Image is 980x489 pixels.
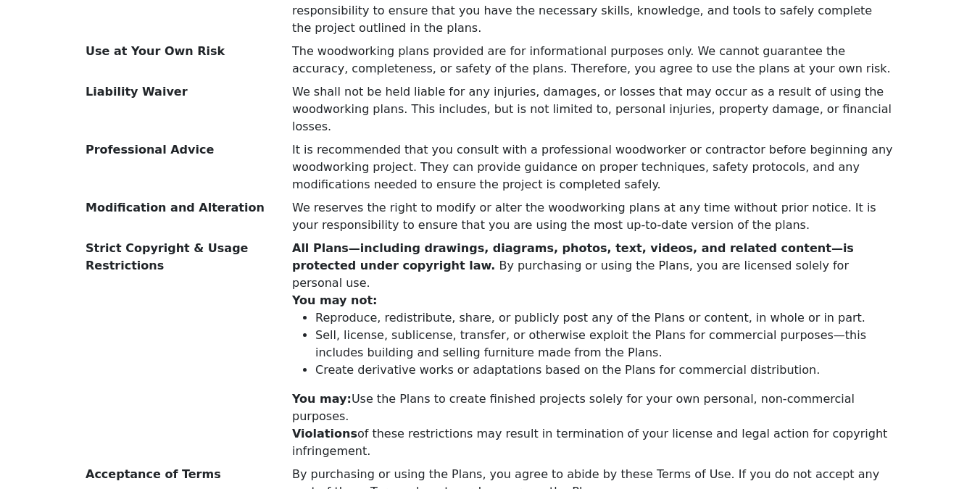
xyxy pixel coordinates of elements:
[283,83,903,135] dd: We shall not be held liable for any injuries, damages, or losses that may occur as a result of us...
[292,425,894,460] div: of these restrictions may result in termination of your license and legal action for copyright in...
[86,241,248,272] b: Strict Copyright & Usage Restrictions
[292,241,854,272] b: All Plans—including drawings, diagrams, photos, text, videos, and related content—is protected un...
[86,201,265,214] b: Modification and Alteration
[292,427,357,440] b: Violations
[86,44,225,58] b: Use at Your Own Risk
[292,392,352,406] b: You may:
[292,293,377,307] b: You may not:
[283,43,903,78] dd: The woodworking plans provided are for informational purposes only. We cannot guarantee the accur...
[86,467,221,481] b: Acceptance of Terms
[86,143,214,156] b: Professional Advice
[283,141,903,193] dd: It is recommended that you consult with a professional woodworker or contractor before beginning ...
[315,309,894,327] li: Reproduce, redistribute, share, or publicly post any of the Plans or content, in whole or in part.
[86,85,188,99] b: Liability Waiver
[283,199,903,234] dd: We reserves the right to modify or alter the woodworking plans at any time without prior notice. ...
[292,390,894,425] div: Use the Plans to create finished projects solely for your own personal, non-commercial purposes.
[315,327,894,361] li: Sell, license, sublicense, transfer, or otherwise exploit the Plans for commercial purposes—this ...
[315,361,894,379] li: Create derivative works or adaptations based on the Plans for commercial distribution.
[292,240,894,292] div: By purchasing or using the Plans, you are licensed solely for personal use.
